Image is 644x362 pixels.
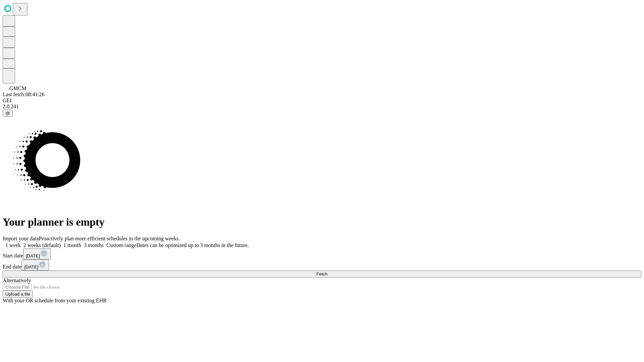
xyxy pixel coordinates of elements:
[5,111,10,116] span: @
[3,92,45,97] span: Last fetch: 08:41:26
[3,110,13,117] button: @
[316,271,327,277] span: Fetch
[3,216,641,228] h1: Your planner is empty
[9,85,26,91] span: GMCM
[106,242,136,248] span: Custom range
[3,259,641,270] div: End date
[5,242,21,248] span: 1 week
[26,253,40,258] span: [DATE]
[3,104,641,110] div: 2.0.241
[23,248,51,259] button: [DATE]
[21,259,49,270] button: [DATE]
[63,242,81,248] span: 1 month
[24,264,38,269] span: [DATE]
[3,270,641,278] button: Fetch
[3,291,33,298] button: Upload a file
[137,242,249,248] span: Dates can be optimized up to 3 months in the future.
[3,298,107,303] span: With your OR schedule from your existing EHR
[3,236,39,241] span: Import your data
[3,278,31,283] span: Alternatively
[3,248,641,259] div: Start date
[23,242,61,248] span: 2 weeks (default)
[39,236,180,241] span: Proactively plan more efficient schedules in the upcoming weeks.
[84,242,104,248] span: 3 months
[3,98,641,104] div: GEI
